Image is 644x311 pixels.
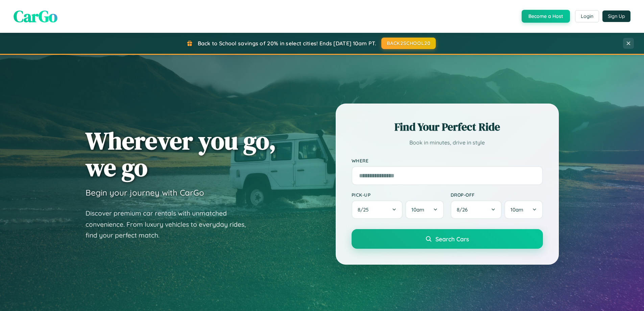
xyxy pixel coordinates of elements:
button: BACK2SCHOOL20 [381,38,436,49]
label: Where [352,158,543,163]
span: 10am [510,206,523,213]
button: 10am [504,200,543,219]
span: Search Cars [435,235,469,243]
span: 10am [411,206,424,213]
button: 8/26 [451,200,502,219]
button: Search Cars [352,229,543,249]
span: 8 / 26 [457,206,471,213]
span: Back to School savings of 20% in select cities! Ends [DATE] 10am PT. [198,40,376,47]
button: Sign Up [602,10,630,22]
p: Discover premium car rentals with unmatched convenience. From luxury vehicles to everyday rides, ... [86,208,255,241]
label: Pick-up [352,192,444,198]
button: 8/25 [352,200,403,219]
button: Become a Host [522,10,570,23]
span: CarGo [14,5,57,27]
h3: Begin your journey with CarGo [86,187,204,198]
button: 10am [405,200,444,219]
h2: Find Your Perfect Ride [352,119,543,134]
h1: Wherever you go, we go [86,127,276,181]
label: Drop-off [451,192,543,198]
button: Login [575,10,599,22]
p: Book in minutes, drive in style [352,138,543,148]
span: 8 / 25 [358,206,372,213]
